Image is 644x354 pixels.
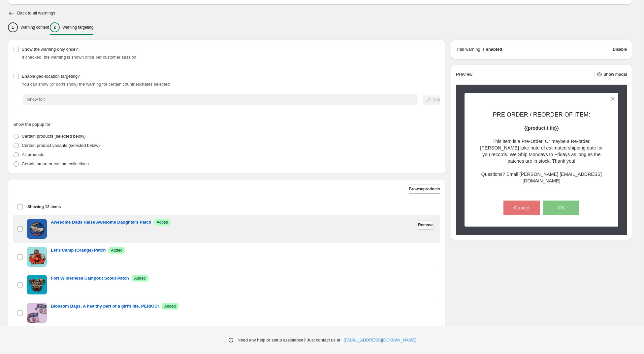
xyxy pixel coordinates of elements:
[50,20,93,34] button: 2Warning targeting
[22,82,170,87] span: You can show (or don't show) the warning for certain countries/states selected
[157,220,168,225] span: Added
[22,151,44,158] p: All products
[51,303,159,310] a: Blossom Bags, A healthy part of a girl's life, PERIOD!
[51,247,106,254] a: Let's Camp (Orange) Patch
[456,46,485,53] p: This warning is
[22,134,86,139] span: Certain products (selected below)
[50,22,60,32] div: 2
[13,122,51,127] span: Show the popup for:
[27,275,47,294] img: Fort Wilderness Campout Scout Patch
[8,22,18,32] div: 1
[503,201,540,215] button: Cancel
[8,20,49,34] button: 1Warning content
[22,55,136,60] span: If checked, the warning is shown once per customer session
[418,222,434,228] span: Remove
[51,219,151,226] a: Awesome Dads Raise Awesome Daughters Patch
[164,304,176,309] span: Added
[603,72,627,77] span: Show modal
[418,220,434,230] button: Remove
[22,74,80,79] span: Enable geo-location targeting?
[493,111,590,118] span: PRE ORDER / REORDER OF ITEM:
[27,219,47,239] img: Awesome Dads Raise Awesome Daughters Patch
[409,184,440,194] button: Browseproducts
[62,25,93,30] p: Warning targeting
[594,70,627,79] button: Show modal
[486,46,502,53] strong: enabled
[111,248,122,253] span: Added
[20,25,49,30] p: Warning content
[22,161,89,167] p: Certain smart or custom collections
[27,204,61,209] span: Showing 12 items
[22,47,78,52] span: Show the warning only once?
[456,72,472,77] h2: Preview
[17,11,55,16] h2: Back to all warnings
[613,45,627,54] button: Disable
[134,276,146,281] span: Added
[344,337,416,343] a: [EMAIL_ADDRESS][DOMAIN_NAME]
[543,201,579,215] button: OK
[27,247,47,267] img: Let's Camp (Orange) Patch
[22,143,100,148] span: Certain product variants (selected below)
[409,186,440,192] span: Browse products
[27,97,45,102] span: Show for:
[524,125,559,131] strong: {{product.title}}
[476,138,607,184] p: This item is a Pre-Order. Or maybe a Re-order. [PERSON_NAME] take note of estimated shipping date...
[613,47,627,52] span: Disable
[51,275,129,282] a: Fort Wilderness Campout Scout Patch
[27,303,47,323] img: Blossom Bags, A healthy part of a girl's life, PERIOD!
